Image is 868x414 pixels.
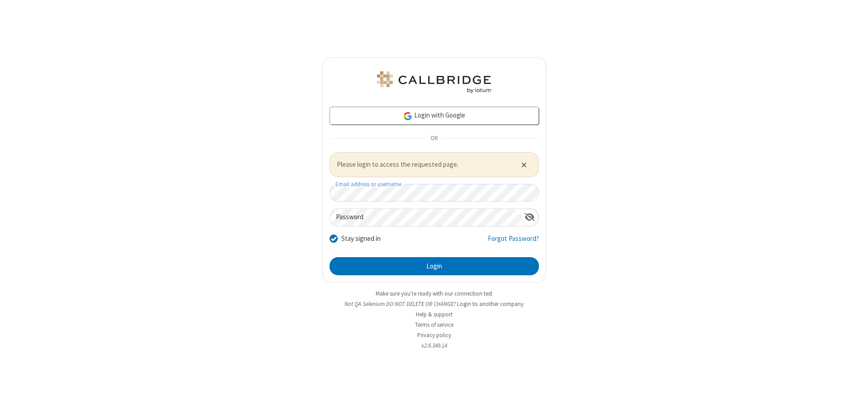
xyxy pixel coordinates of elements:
[322,341,546,350] li: v2.6.349.14
[488,234,539,251] a: Forgot Password?
[417,331,451,339] a: Privacy policy
[330,107,539,125] a: Login with Google
[337,160,510,170] span: Please login to access the requested page.
[415,321,453,329] a: Terms of service
[516,158,531,171] button: Close alert
[457,300,524,308] button: Login to another company
[375,71,493,93] img: QA Selenium DO NOT DELETE OR CHANGE
[376,290,492,297] a: Make sure you're ready with our connection test
[416,310,453,318] a: Help & support
[322,300,546,308] li: Not QA Selenium DO NOT DELETE OR CHANGE?
[341,234,381,244] label: Stay signed in
[403,111,413,121] img: google-icon.png
[330,209,521,226] input: Password
[330,257,539,275] button: Login
[521,209,538,226] div: Show password
[330,184,539,202] input: Email address or username
[427,132,441,145] span: OR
